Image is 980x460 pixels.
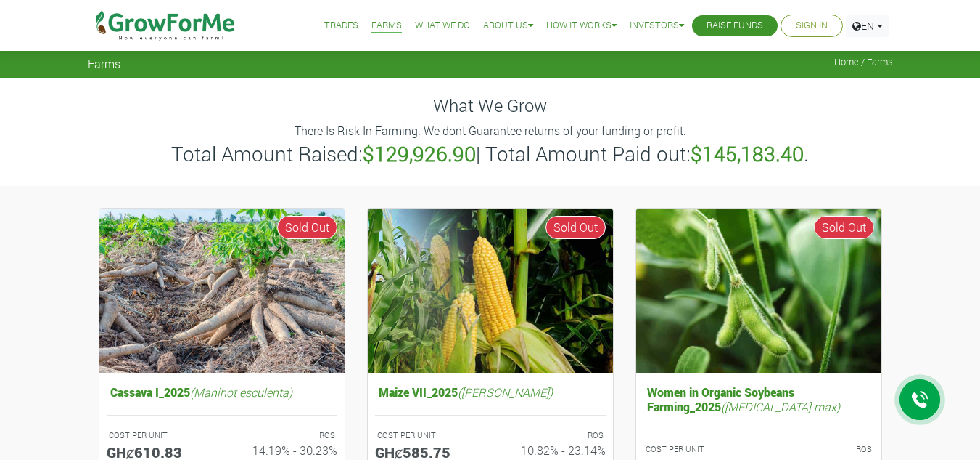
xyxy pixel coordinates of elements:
[377,429,477,442] p: COST PER UNIT
[691,140,804,167] b: $145,183.40
[90,142,891,166] h3: Total Amount Raised: | Total Amount Paid out: .
[458,384,553,400] i: ([PERSON_NAME])
[235,429,335,442] p: ROS
[814,216,874,239] span: Sold Out
[630,18,684,33] a: Investors
[546,18,617,33] a: How it Works
[503,429,604,442] p: ROS
[368,209,613,374] img: growforme image
[643,382,874,416] h5: Women in Organic Soybeans Farming_2025
[107,382,337,403] h5: Cassava I_2025
[415,18,470,33] a: What We Do
[721,399,840,414] i: ([MEDICAL_DATA] max)
[88,57,120,70] span: Farms
[375,382,606,403] h5: Maize VII_2025
[646,443,746,456] p: COST PER UNIT
[772,443,872,456] p: ROS
[483,18,533,33] a: About Us
[277,216,337,239] span: Sold Out
[233,443,337,457] h6: 14.19% - 30.23%
[324,18,358,33] a: Trades
[501,443,606,457] h6: 10.82% - 23.14%
[363,140,476,167] b: $129,926.90
[190,384,292,400] i: (Manihot esculenta)
[796,18,828,33] a: Sign In
[846,15,889,37] a: EN
[636,209,881,374] img: growforme image
[99,209,345,374] img: growforme image
[90,122,891,140] p: There Is Risk In Farming. We dont Guarantee returns of your funding or profit.
[545,216,606,239] span: Sold Out
[834,57,893,68] span: Home / Farms
[371,18,402,33] a: Farms
[109,429,209,442] p: COST PER UNIT
[88,95,893,116] h4: What We Grow
[707,18,763,33] a: Raise Funds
